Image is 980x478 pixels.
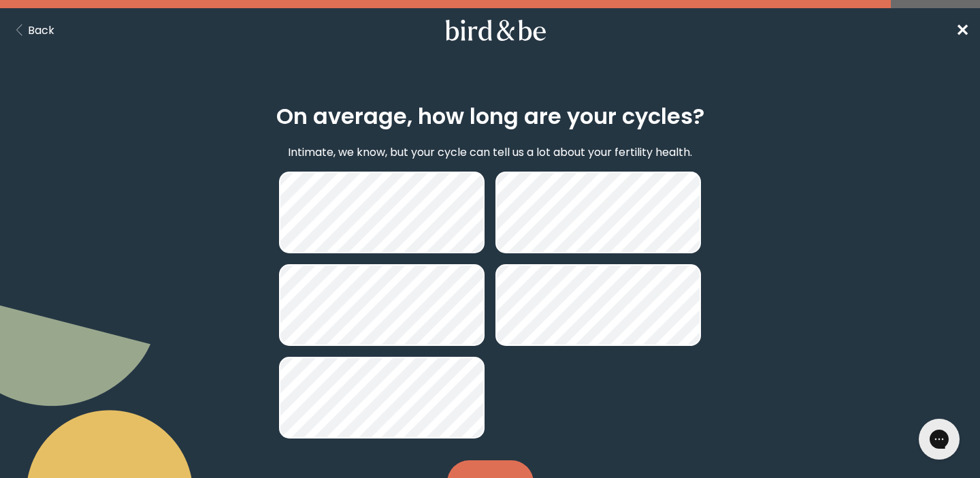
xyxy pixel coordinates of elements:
p: Intimate, we know, but your cycle can tell us a lot about your fertility health. [288,144,692,161]
button: Back Button [11,22,54,39]
h2: On average, how long are your cycles? [276,100,704,133]
iframe: Gorgias live chat messenger [912,414,966,464]
a: ✕ [955,18,969,42]
span: ✕ [955,19,969,42]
